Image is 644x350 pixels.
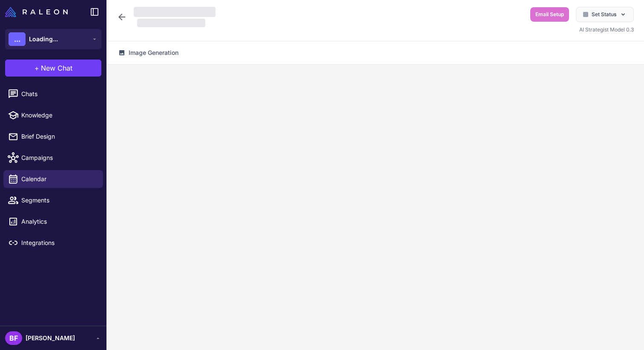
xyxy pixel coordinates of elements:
[21,89,96,99] span: Chats
[3,85,103,103] a: Chats
[21,174,96,184] span: Calendar
[5,7,71,17] a: Raleon Logo
[3,213,103,230] a: Analytics
[5,29,101,49] button: ...Loading...
[21,132,96,141] span: Brief Design
[21,217,96,226] span: Analytics
[5,60,101,77] button: +New Chat
[21,111,96,120] span: Knowledge
[21,238,96,248] span: Integrations
[3,234,103,252] a: Integrations
[579,26,634,33] span: AI Strategist Model 0.3
[592,11,616,18] span: Set Status
[3,149,103,167] a: Campaigns
[113,45,184,61] button: Image Generation
[21,196,96,205] span: Segments
[41,63,72,73] span: New Chat
[34,63,39,73] span: +
[3,191,103,209] a: Segments
[530,7,569,22] button: Email Setup
[3,128,103,145] a: Brief Design
[26,333,75,343] span: [PERSON_NAME]
[9,32,26,46] div: ...
[29,34,58,44] span: Loading...
[3,106,103,124] a: Knowledge
[3,170,103,188] a: Calendar
[535,11,564,18] span: Email Setup
[5,331,22,345] div: BF
[5,7,68,17] img: Raleon Logo
[129,48,178,57] span: Image Generation
[21,153,96,162] span: Campaigns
